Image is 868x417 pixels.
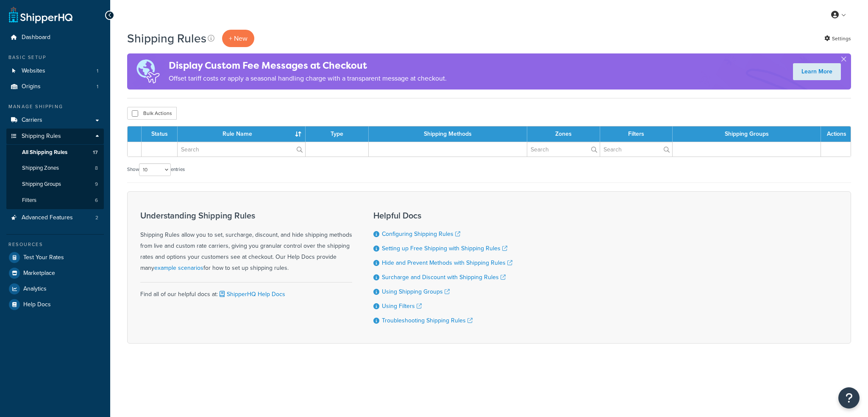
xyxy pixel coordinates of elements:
[23,270,55,277] span: Marketplace
[6,160,104,176] li: Shipping Zones
[140,211,352,274] div: Shipping Rules allow you to set, surcharge, discount, and hide shipping methods from live and cus...
[6,266,104,281] a: Marketplace
[373,211,512,220] h3: Helpful Docs
[178,126,306,142] th: Rule Name
[6,176,104,192] li: Shipping Groups
[382,244,507,253] a: Setting up Free Shipping with Shipping Rules
[6,129,104,144] a: Shipping Rules
[22,133,61,140] span: Shipping Rules
[127,163,185,176] label: Show entries
[93,149,98,156] span: 17
[6,79,104,95] li: Origins
[6,103,104,110] div: Manage Shipping
[6,176,104,192] a: Shipping Groups 9
[22,67,45,75] span: Websites
[22,214,73,221] span: Advanced Features
[22,197,36,204] span: Filters
[6,193,104,208] a: Filters 6
[140,282,352,300] div: Find all of our helpful docs at:
[178,142,305,157] input: Search
[527,126,600,142] th: Zones
[673,126,821,142] th: Shipping Groups
[6,129,104,209] li: Shipping Rules
[22,149,67,156] span: All Shipping Rules
[23,301,51,308] span: Help Docs
[127,53,169,90] img: duties-banner-06bc72dcb5fe05cb3f9472aba00be2ae8eb53ab6f0d8bb03d382ba314ac3c341.png
[821,126,851,142] th: Actions
[824,33,851,45] a: Settings
[127,30,206,47] h1: Shipping Rules
[6,210,104,226] a: Advanced Features 2
[97,67,98,75] span: 1
[6,145,104,160] li: All Shipping Rules
[139,163,171,176] select: Showentries
[382,316,473,325] a: Troubleshooting Shipping Rules
[600,142,672,157] input: Search
[95,165,98,172] span: 8
[6,210,104,226] li: Advanced Features
[6,160,104,176] a: Shipping Zones 8
[6,54,104,61] div: Basic Setup
[22,117,42,124] span: Carriers
[382,302,422,311] a: Using Filters
[6,145,104,160] a: All Shipping Rules 17
[306,126,369,142] th: Type
[22,34,50,41] span: Dashboard
[222,30,254,47] p: + New
[169,73,447,84] p: Offset tariff costs or apply a seasonal handling charge with a transparent message at checkout.
[127,107,177,120] button: Bulk Actions
[369,126,528,142] th: Shipping Methods
[382,229,460,238] a: Configuring Shipping Rules
[154,263,203,272] a: example scenarios
[95,214,98,221] span: 2
[142,126,178,142] th: Status
[6,297,104,312] a: Help Docs
[218,290,285,299] a: ShipperHQ Help Docs
[382,273,506,282] a: Surcharge and Discount with Shipping Rules
[600,126,673,142] th: Filters
[6,193,104,208] li: Filters
[169,59,447,73] h4: Display Custom Fee Messages at Checkout
[95,197,98,204] span: 6
[6,241,104,248] div: Resources
[140,211,352,220] h3: Understanding Shipping Rules
[23,285,47,293] span: Analytics
[527,142,600,157] input: Search
[6,281,104,297] a: Analytics
[22,181,61,188] span: Shipping Groups
[9,6,72,23] a: ShipperHQ Home
[6,63,104,79] a: Websites 1
[6,79,104,95] a: Origins 1
[382,287,450,296] a: Using Shipping Groups
[838,387,860,409] button: Open Resource Center
[793,63,841,80] a: Learn More
[6,112,104,128] a: Carriers
[382,258,512,267] a: Hide and Prevent Methods with Shipping Rules
[6,63,104,79] li: Websites
[22,165,59,172] span: Shipping Zones
[97,83,98,90] span: 1
[6,30,104,45] a: Dashboard
[22,83,41,90] span: Origins
[95,181,98,188] span: 9
[23,254,64,261] span: Test Your Rates
[6,250,104,265] a: Test Your Rates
